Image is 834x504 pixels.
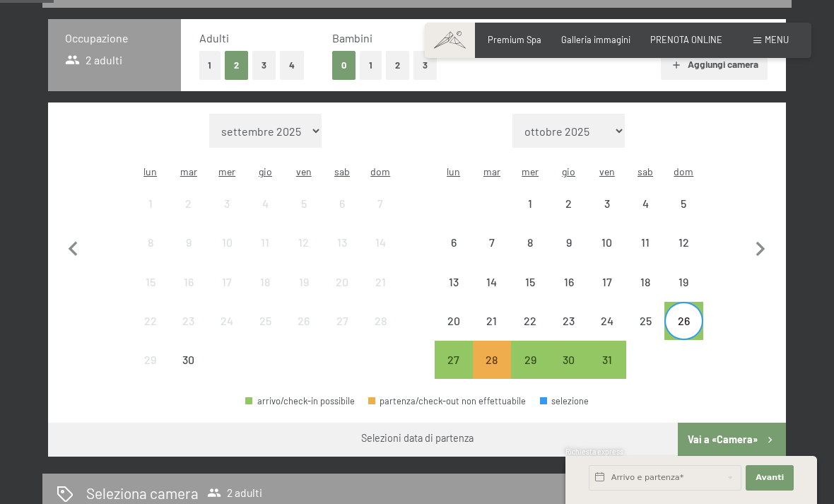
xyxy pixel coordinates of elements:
div: partenza/check-out non è effettuabile, poiché non è stato raggiunto il soggiorno minimo richiesto [473,341,511,379]
span: Galleria immagini [561,34,630,45]
div: partenza/check-out non effettuabile [549,184,587,223]
div: Tue Sep 09 2025 [170,223,208,262]
div: 2 [171,198,206,233]
div: Sat Sep 20 2025 [323,262,361,300]
div: 29 [512,354,548,389]
div: partenza/check-out non effettuabile [511,302,549,340]
div: 13 [436,276,471,312]
abbr: mercoledì [218,165,235,177]
div: Sun Oct 05 2025 [664,184,703,223]
div: 1 [132,198,168,233]
div: Tue Sep 16 2025 [170,262,208,300]
div: Sun Sep 21 2025 [361,262,399,300]
button: 0 [332,51,356,80]
abbr: mercoledì [522,165,539,177]
div: partenza/check-out non effettuabile [435,223,473,262]
div: 26 [666,315,701,351]
div: Tue Oct 07 2025 [473,223,511,262]
div: Wed Sep 10 2025 [208,223,246,262]
div: 28 [474,354,510,389]
div: Mon Sep 08 2025 [131,223,169,262]
div: Sun Oct 26 2025 [664,302,703,340]
div: Tue Oct 21 2025 [473,302,511,340]
div: partenza/check-out non effettuabile [170,302,208,340]
div: 3 [589,198,625,233]
div: Wed Oct 29 2025 [511,341,549,379]
div: Tue Sep 30 2025 [170,341,208,379]
div: 12 [666,237,701,272]
div: Fri Sep 19 2025 [285,262,323,300]
div: Thu Oct 23 2025 [549,302,587,340]
button: Vai a «Camera» [678,423,786,457]
div: Thu Sep 04 2025 [246,184,284,223]
div: partenza/check-out non effettuabile [131,223,169,262]
button: Mese precedente [59,114,88,380]
div: partenza/check-out non effettuabile [285,223,323,262]
button: Avanti [746,465,794,491]
div: partenza/check-out non effettuabile [246,184,284,223]
span: Menu [765,34,789,45]
div: Sat Oct 04 2025 [626,184,664,223]
div: Fri Oct 24 2025 [588,302,626,340]
div: 14 [363,237,398,272]
button: 4 [280,51,304,80]
div: Selezioni data di partenza [361,431,474,445]
div: 15 [132,276,168,312]
abbr: giovedì [562,165,575,177]
abbr: domenica [674,165,693,177]
button: 3 [252,51,276,80]
div: 16 [171,276,206,312]
div: 12 [286,237,322,272]
div: Fri Sep 12 2025 [285,223,323,262]
div: 16 [551,276,586,312]
div: Mon Oct 27 2025 [435,341,473,379]
div: 21 [363,276,398,312]
div: 30 [551,354,586,389]
div: 6 [324,198,360,233]
div: 23 [171,315,206,351]
button: 2 [386,51,409,80]
div: 25 [628,315,663,351]
div: 24 [589,315,625,351]
div: Sat Sep 13 2025 [323,223,361,262]
div: Thu Oct 16 2025 [549,262,587,300]
div: partenza/check-out non effettuabile [473,223,511,262]
div: 4 [628,198,663,233]
div: partenza/check-out non effettuabile [208,262,246,300]
div: partenza/check-out non effettuabile [361,302,399,340]
div: 20 [436,315,471,351]
div: Wed Sep 24 2025 [208,302,246,340]
abbr: domenica [370,165,390,177]
div: arrivo/check-in possibile [245,397,355,406]
div: partenza/check-out non effettuabile [368,397,527,406]
div: partenza/check-out non effettuabile [361,262,399,300]
div: Fri Oct 31 2025 [588,341,626,379]
div: Wed Oct 08 2025 [511,223,549,262]
div: partenza/check-out non effettuabile [549,262,587,300]
a: Premium Spa [488,34,541,45]
div: partenza/check-out non effettuabile [511,262,549,300]
div: partenza/check-out non effettuabile [435,262,473,300]
abbr: sabato [638,165,653,177]
div: 8 [132,237,168,272]
div: 19 [286,276,322,312]
div: Thu Sep 18 2025 [246,262,284,300]
div: Thu Sep 11 2025 [246,223,284,262]
span: 2 adulti [207,486,262,500]
div: partenza/check-out non effettuabile [246,223,284,262]
div: partenza/check-out non effettuabile [473,302,511,340]
div: 11 [247,237,283,272]
div: partenza/check-out non effettuabile [511,184,549,223]
div: Mon Oct 20 2025 [435,302,473,340]
div: partenza/check-out non effettuabile [626,262,664,300]
div: Sat Sep 27 2025 [323,302,361,340]
div: Thu Oct 09 2025 [549,223,587,262]
div: 27 [436,354,471,389]
div: 7 [474,237,510,272]
button: 3 [413,51,437,80]
div: Fri Oct 17 2025 [588,262,626,300]
div: 6 [436,237,471,272]
div: Mon Oct 13 2025 [435,262,473,300]
button: Mese successivo [746,114,775,380]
